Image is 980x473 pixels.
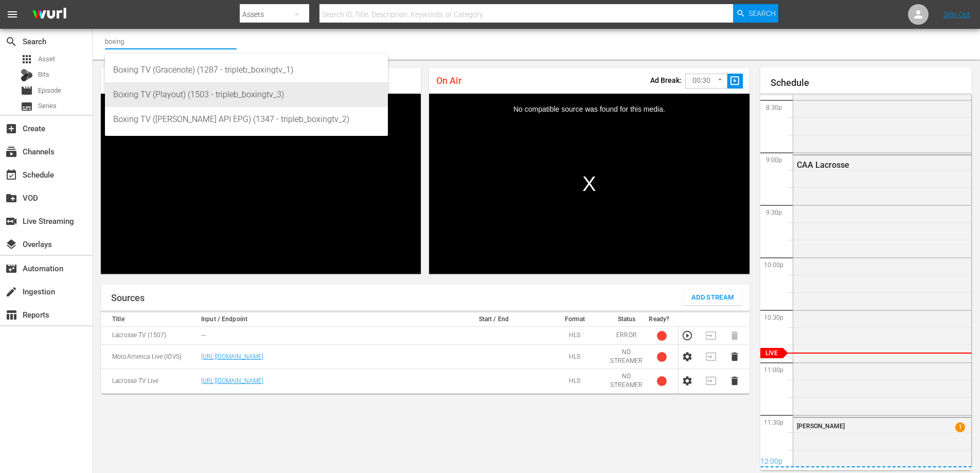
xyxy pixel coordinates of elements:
button: Delete [729,375,740,387]
span: Episode [38,85,61,96]
a: Sign Out [943,10,970,19]
a: [URL][DOMAIN_NAME] [201,353,263,360]
img: ans4CAIJ8jUAAAAAAAAAAAAAAAAAAAAAAAAgQb4GAAAAAAAAAAAAAAAAAAAAAAAAJMjXAAAAAAAAAAAAAAAAAAAAAAAAgAT5G... [25,3,74,27]
span: Ingestion [5,286,17,298]
h1: Sources [111,293,145,303]
span: Episode [21,84,33,97]
span: Asset [38,54,55,64]
span: Automation [5,262,17,275]
button: Add Stream [684,290,742,305]
span: Create [5,122,17,135]
button: Configure [682,351,693,362]
td: --- [198,327,445,345]
button: Preview Stream [682,330,693,341]
div: Boxing TV (Gracenote) (1287 - tripleb_boxingtv_1) [113,58,380,82]
span: Live Streaming [5,215,17,227]
span: [PERSON_NAME] [797,423,845,430]
span: Series [21,100,33,113]
td: ERROR [607,327,646,345]
p: Ad Break: [650,76,682,84]
td: NO STREAMER [607,345,646,369]
div: Boxing TV (Playout) (1503 - tripleb_boxingtv_3) [113,82,380,107]
span: slideshow_sharp [729,75,741,87]
th: Start / End [445,312,542,327]
div: 12:00p [760,457,972,467]
button: Configure [682,375,693,387]
span: Series [38,101,57,111]
div: Modal Window [429,94,749,274]
td: NO STREAMER [607,369,646,393]
span: Search [5,36,17,48]
span: On Air [436,75,461,86]
span: menu [6,8,19,21]
div: Video Player [429,94,749,274]
td: Lacrosse TV Live [101,369,198,393]
th: Status [607,312,646,327]
span: Asset [21,53,33,65]
div: Video Player [101,94,421,274]
span: VOD [5,192,17,204]
h1: Schedule [771,78,972,88]
th: Ready? [646,312,678,327]
div: Bits [21,69,33,81]
div: Boxing TV ([PERSON_NAME] API EPG) (1347 - tripleb_boxingtv_2) [113,107,380,132]
span: Add Stream [691,292,734,304]
a: [URL][DOMAIN_NAME] [201,377,263,384]
span: Search [749,4,776,23]
td: MotoAmerica Live (IOVS) [101,345,198,369]
td: HLS [542,369,607,393]
span: Overlays [5,238,17,251]
span: Channels [5,146,17,158]
th: Format [542,312,607,327]
td: HLS [542,327,607,345]
span: Reports [5,309,17,321]
td: HLS [542,345,607,369]
button: Delete [729,351,740,362]
th: Input / Endpoint [198,312,445,327]
span: Bits [38,69,49,80]
td: Lacrosse TV (1507) [101,327,198,345]
div: No compatible source was found for this media. [429,94,749,274]
span: Schedule [5,169,17,181]
span: 1 [955,423,965,432]
div: CAA Lacrosse [797,160,921,170]
button: Search [733,4,778,23]
div: 00:30 [685,71,727,91]
th: Title [101,312,198,327]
